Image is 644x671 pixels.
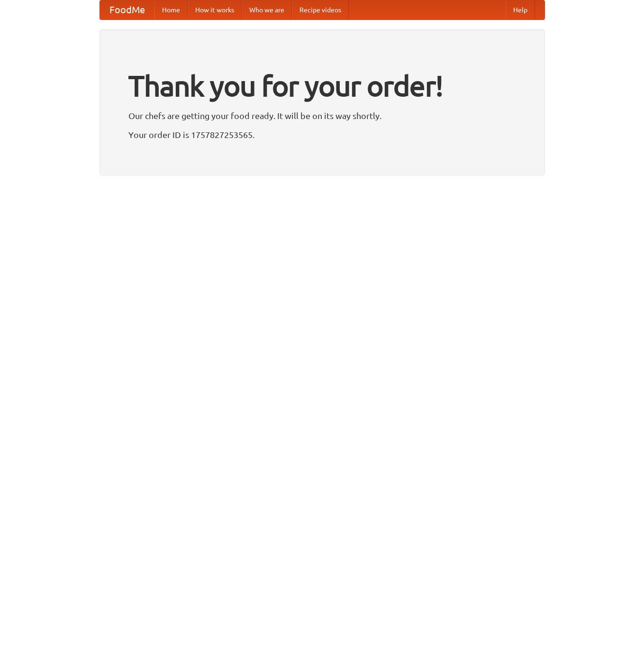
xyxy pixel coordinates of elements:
h1: Thank you for your order! [128,63,516,109]
p: Your order ID is 1757827253565. [128,128,516,142]
a: Recipe videos [292,0,349,19]
a: FoodMe [100,0,154,19]
p: Our chefs are getting your food ready. It will be on its way shortly. [128,109,516,123]
a: How it works [188,0,242,19]
a: Help [506,0,535,19]
a: Home [154,0,188,19]
a: Who we are [242,0,292,19]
